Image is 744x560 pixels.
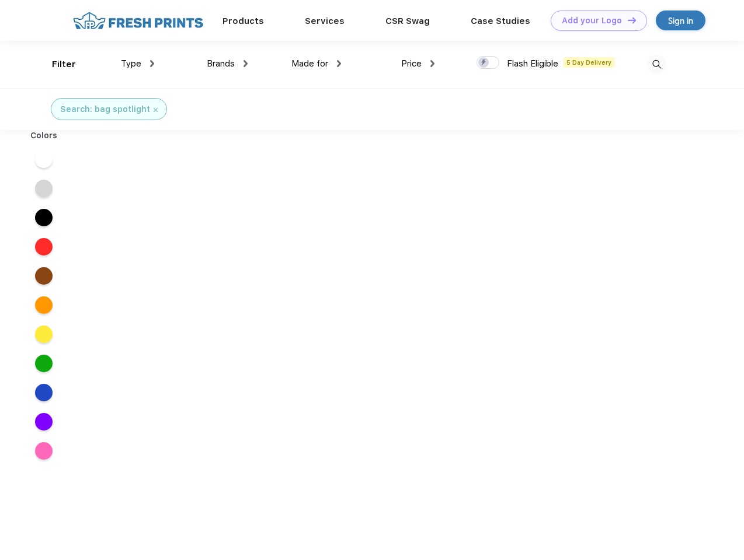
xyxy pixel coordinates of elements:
[401,58,422,69] span: Price
[69,10,207,31] img: fo%20logo%202.webp
[337,60,341,67] img: dropdown.png
[430,60,434,67] img: dropdown.png
[656,10,705,30] a: Sign in
[22,129,67,142] div: Colors
[52,58,76,71] div: Filter
[207,58,235,69] span: Brands
[60,103,150,116] div: Search: bag spotlight
[154,108,158,112] img: filter_cancel.svg
[563,57,615,68] span: 5 Day Delivery
[244,60,248,67] img: dropdown.png
[291,58,328,69] span: Made for
[628,17,636,23] img: DT
[150,60,154,67] img: dropdown.png
[647,55,666,74] img: desktop_search.svg
[507,58,558,69] span: Flash Eligible
[121,58,141,69] span: Type
[668,14,693,27] div: Sign in
[222,16,264,26] a: Products
[562,16,622,26] div: Add your Logo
